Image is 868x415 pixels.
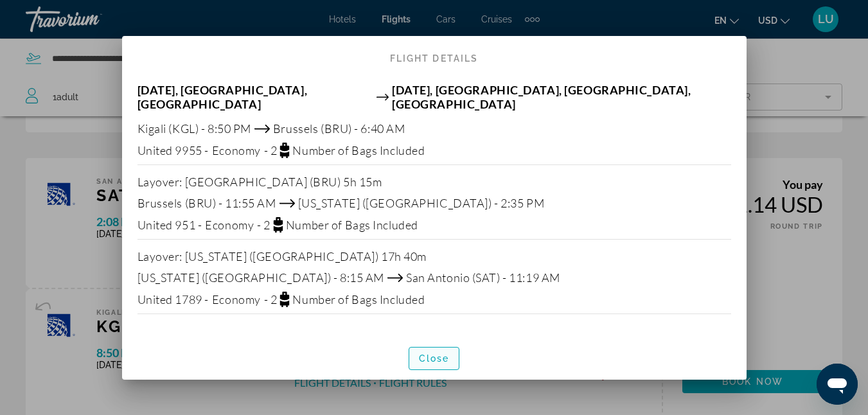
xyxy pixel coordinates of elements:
[292,143,425,157] span: Number of Bags Included
[406,270,560,285] span: San Antonio (SAT) - 11:19 AM
[392,83,731,111] span: [DATE], [GEOGRAPHIC_DATA], [GEOGRAPHIC_DATA], [GEOGRAPHIC_DATA]
[137,249,731,263] div: : [US_STATE] ([GEOGRAPHIC_DATA]) 17h 40m
[264,143,278,157] span: - 2
[137,270,385,285] span: [US_STATE] ([GEOGRAPHIC_DATA]) - 8:15 AM
[137,196,276,210] span: Brussels (BRU) - 11:55 AM
[292,292,425,306] span: Number of Bags Included
[122,36,747,69] h2: Flight Details
[817,364,858,405] iframe: Button to launch messaging window
[137,143,731,158] div: United 9955 -
[137,175,180,189] span: Layover
[257,218,270,232] span: - 2
[273,121,405,136] span: Brussels (BRU) - 6:40 AM
[409,347,460,370] button: Close
[419,353,450,364] span: Close
[137,83,373,111] span: [DATE], [GEOGRAPHIC_DATA], [GEOGRAPHIC_DATA]
[298,196,545,210] span: [US_STATE] ([GEOGRAPHIC_DATA]) - 2:35 PM
[264,292,278,306] span: - 2
[137,249,180,263] span: Layover
[212,143,261,157] span: Economy
[137,217,731,233] div: United 951 -
[286,218,418,232] span: Number of Bags Included
[137,121,251,136] span: Kigali (KGL) - 8:50 PM
[137,175,731,189] div: : [GEOGRAPHIC_DATA] (BRU) 5h 15m
[212,292,261,306] span: Economy
[137,292,731,307] div: United 1789 -
[205,218,254,232] span: Economy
